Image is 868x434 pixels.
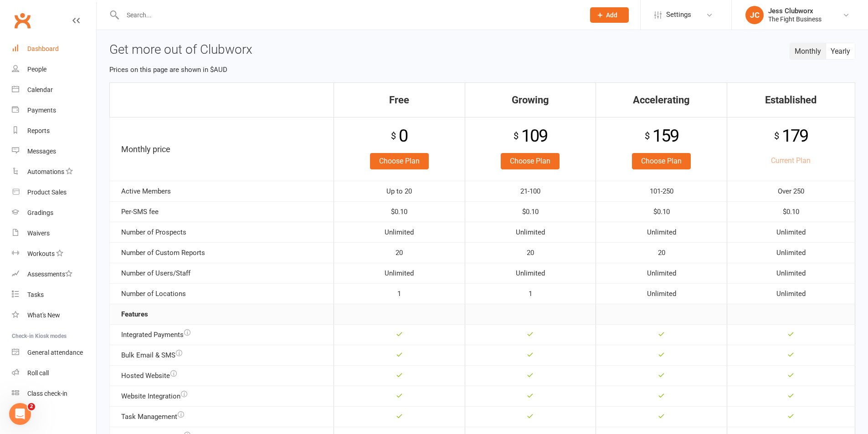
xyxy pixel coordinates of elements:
div: Workouts [27,250,55,257]
a: Assessments [12,264,96,285]
sup: $ [774,130,778,141]
th: Free [334,82,465,117]
td: Unlimited [727,283,855,304]
input: Search... [120,9,578,21]
div: Automations [27,168,64,175]
div: Messages [27,148,56,155]
button: Add [590,7,629,23]
td: Unlimited [727,222,855,242]
div: Assessments [27,271,72,278]
p: Monthly price [121,143,329,156]
h3: Get more out of Clubworx [109,43,855,57]
a: Product Sales [12,182,96,203]
td: Number of Custom Reports [110,242,334,263]
a: Roll call [12,363,96,383]
a: Tasks [12,285,96,305]
span: 2 [28,403,35,410]
a: Workouts [12,244,96,264]
td: Active Members [110,181,334,201]
div: 109 [470,122,591,150]
a: Clubworx [11,9,34,32]
div: Product Sales [27,189,67,196]
a: Reports [12,121,96,141]
td: Hosted Website [110,365,334,386]
a: Choose Plan [370,153,429,169]
span: Add [606,11,617,19]
iframe: Intercom live chat [9,403,31,425]
p: Prices on this page are shown in $AUD [109,64,855,75]
td: Number of Locations [110,283,334,304]
a: Dashboard [12,39,96,59]
th: Established [727,82,855,117]
a: People [12,59,96,80]
div: Payments [27,107,56,114]
td: Unlimited [727,242,855,263]
td: Integrated Payments [110,324,334,345]
button: Yearly [826,43,855,59]
div: What's New [27,311,60,319]
td: Website Integration [110,386,334,406]
a: Payments [12,100,96,121]
td: $0.10 [727,201,855,222]
sup: $ [391,130,395,141]
td: Unlimited [727,263,855,283]
div: Reports [27,127,50,134]
th: Accelerating [596,82,727,117]
a: Messages [12,141,96,162]
td: Unlimited [465,222,596,242]
a: What's New [12,305,96,326]
td: Unlimited [334,222,465,242]
td: Unlimited [596,263,727,283]
a: Choose Plan [501,153,560,169]
td: Bulk Email & SMS [110,345,334,365]
div: Calendar [27,86,53,93]
div: People [27,66,46,73]
td: Over 250 [727,181,855,201]
td: 20 [596,242,727,263]
strong: Features [121,310,148,318]
div: JC [745,6,764,24]
div: 159 [601,122,722,150]
td: 101-250 [596,181,727,201]
td: Unlimited [465,263,596,283]
div: Gradings [27,209,53,216]
div: 179 [732,122,850,150]
td: $0.10 [334,201,465,222]
td: $0.10 [596,201,727,222]
td: Task Management [110,406,334,427]
div: Roll call [27,369,49,377]
td: Per-SMS fee [110,201,334,222]
a: Waivers [12,223,96,244]
td: 20 [334,242,465,263]
td: $0.10 [465,201,596,222]
div: 0 [339,122,460,150]
a: Class kiosk mode [12,383,96,404]
a: Calendar [12,80,96,100]
div: Dashboard [27,45,59,52]
td: Unlimited [596,222,727,242]
th: Growing [465,82,596,117]
td: Number of Prospects [110,222,334,242]
span: Settings [666,5,691,25]
td: Number of Users/Staff [110,263,334,283]
div: Tasks [27,291,44,298]
a: Gradings [12,203,96,223]
button: Monthly [790,43,826,59]
td: 1 [334,283,465,304]
sup: $ [645,130,649,141]
div: Jess Clubworx [768,7,822,15]
td: Up to 20 [334,181,465,201]
td: 1 [465,283,596,304]
td: Unlimited [334,263,465,283]
a: Automations [12,162,96,182]
a: General attendance kiosk mode [12,342,96,363]
td: 21-100 [465,181,596,201]
td: 20 [465,242,596,263]
sup: $ [514,130,518,141]
td: Unlimited [596,283,727,304]
div: Class check-in [27,390,67,397]
div: Waivers [27,230,50,237]
div: The Fight Business [768,15,822,23]
a: Choose Plan [632,153,691,169]
div: General attendance [27,349,83,356]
